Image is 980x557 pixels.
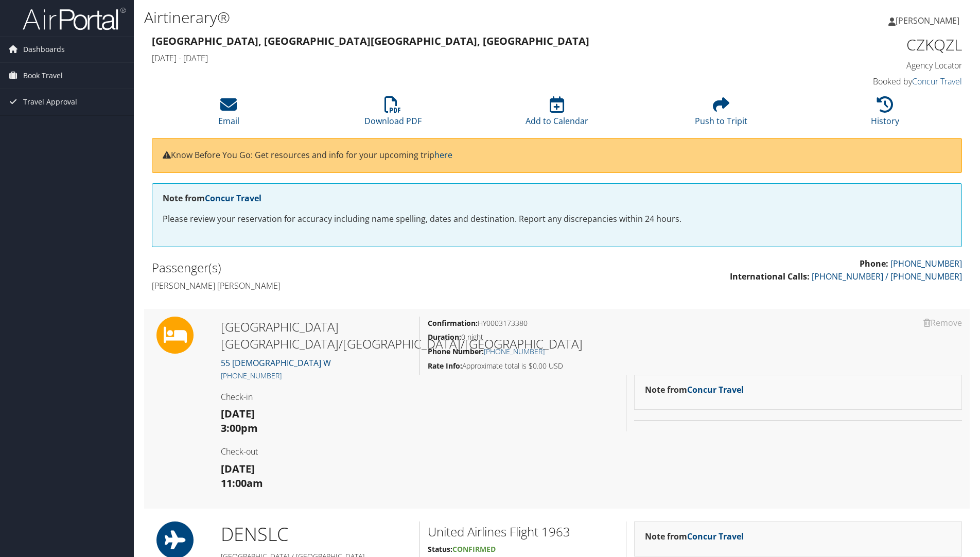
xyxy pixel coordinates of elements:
[221,421,258,435] strong: 3:00pm
[896,15,959,26] span: [PERSON_NAME]
[23,63,63,89] span: Book Travel
[428,332,461,342] strong: Duration:
[221,371,282,380] a: [PHONE_NUMBER]
[23,7,126,31] img: airportal-logo.png
[152,259,549,276] h2: Passenger(s)
[771,60,962,71] h4: Agency Locator
[695,102,747,127] a: Push to Tripit
[221,357,331,369] a: 55 [DEMOGRAPHIC_DATA] W
[428,318,962,328] h5: HY0003173380
[434,149,452,161] a: here
[163,149,951,162] p: Know Before You Go: Get resources and info for your upcoming trip
[163,213,951,226] p: Please review your reservation for accuracy including name spelling, dates and destination. Repor...
[428,523,618,541] h2: United Airlines Flight 1963
[771,34,962,56] h1: CZKQZL
[428,544,452,554] strong: Status:
[163,193,261,204] strong: Note from
[152,280,549,291] h4: [PERSON_NAME] [PERSON_NAME]
[812,271,962,282] a: [PHONE_NUMBER] / [PHONE_NUMBER]
[428,346,484,356] strong: Phone Number:
[645,531,744,542] strong: Note from
[871,102,899,127] a: History
[221,446,412,457] h4: Check-out
[428,332,962,342] h5: 0 night
[221,462,255,476] strong: [DATE]
[218,102,239,127] a: Email
[221,407,255,421] strong: [DATE]
[687,531,744,542] a: Concur Travel
[890,258,962,269] a: [PHONE_NUMBER]
[428,318,478,328] strong: Confirmation:
[923,317,962,328] a: Remove
[364,102,422,127] a: Download PDF
[888,5,970,36] a: [PERSON_NAME]
[221,521,412,547] h1: DEN SLC
[771,76,962,87] h4: Booked by
[912,76,962,87] a: Concur Travel
[23,37,65,62] span: Dashboards
[152,53,756,64] h4: [DATE] - [DATE]
[730,271,810,282] strong: International Calls:
[205,193,261,204] a: Concur Travel
[452,544,496,554] span: Confirmed
[687,384,744,395] a: Concur Travel
[221,476,263,490] strong: 11:00am
[645,384,744,395] strong: Note from
[428,361,962,371] h5: Approximate total is $0.00 USD
[144,7,694,28] h1: Airtinerary®
[526,102,588,127] a: Add to Calendar
[484,346,545,356] a: [PHONE_NUMBER]
[221,318,412,353] h2: [GEOGRAPHIC_DATA] [GEOGRAPHIC_DATA]/[GEOGRAPHIC_DATA]/[GEOGRAPHIC_DATA]
[860,258,888,269] strong: Phone:
[428,361,462,371] strong: Rate Info:
[23,89,77,115] span: Travel Approval
[221,391,412,403] h4: Check-in
[152,34,589,48] strong: [GEOGRAPHIC_DATA], [GEOGRAPHIC_DATA] [GEOGRAPHIC_DATA], [GEOGRAPHIC_DATA]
